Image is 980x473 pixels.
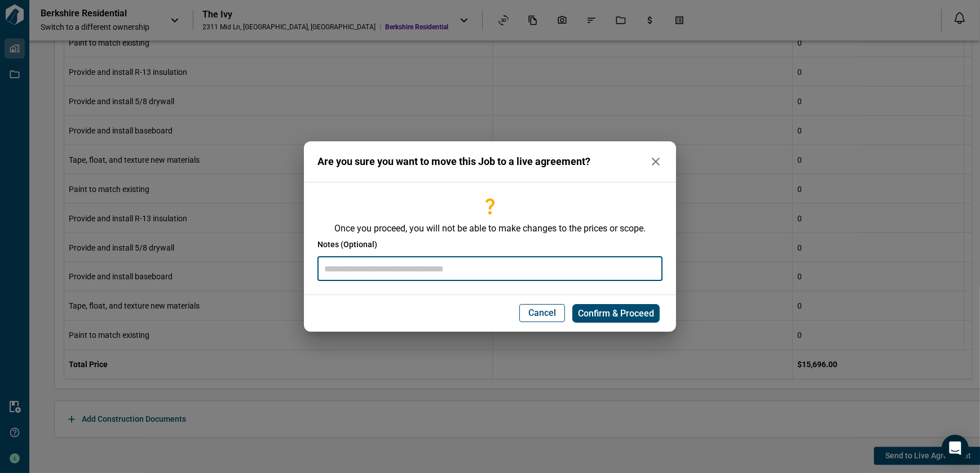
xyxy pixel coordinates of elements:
button: Confirm & Proceed [572,304,660,323]
button: Cancel [519,304,565,322]
div: Open Intercom Messenger [942,435,969,462]
span: Cancel [528,307,556,319]
span: Once you proceed, you will not be able to make changes to the prices or scope. [317,223,663,234]
span: Confirm & Proceed [578,308,654,319]
span: Are you sure you want to move this Job to a live agreement? [317,156,590,167]
span: Notes (Optional) [317,239,377,250]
